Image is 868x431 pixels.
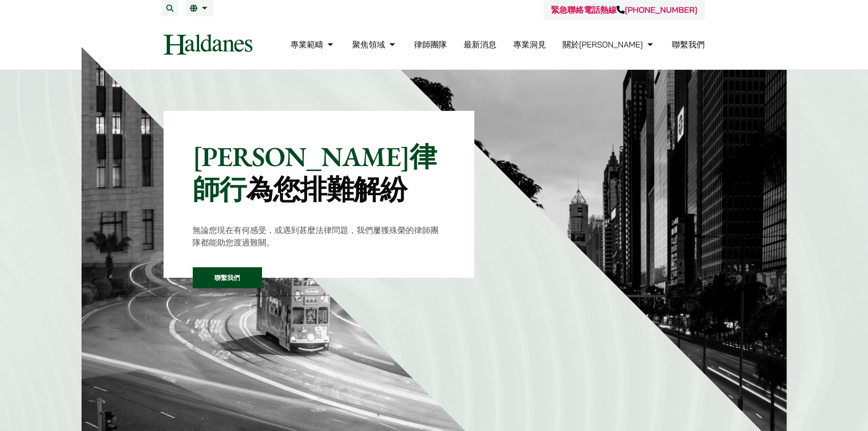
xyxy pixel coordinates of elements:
[193,224,446,249] p: 無論您現在有何感受，或遇到甚麼法律問題，我們屢獲殊榮的律師團隊都能助您渡過難關。
[672,39,705,50] a: 聯繫我們
[463,39,496,50] a: 最新消息
[414,39,447,50] a: 律師團隊
[563,39,655,50] a: 關於何敦
[352,39,397,50] a: 聚焦領域
[290,39,335,50] a: 專業範疇
[551,5,697,15] a: 緊急聯絡電話熱線[PHONE_NUMBER]
[190,5,210,12] a: 繁
[164,34,252,55] img: Logo of Haldanes
[246,171,407,207] mark: 為您排難解紛
[513,39,546,50] a: 專業洞見
[193,267,262,288] a: 聯繫我們
[193,140,446,206] p: [PERSON_NAME]律師行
